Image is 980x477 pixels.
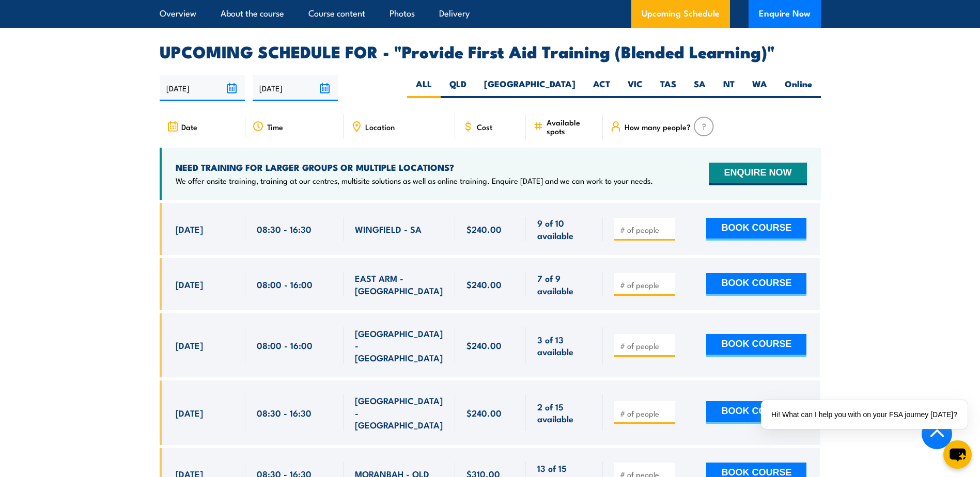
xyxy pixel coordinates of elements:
h2: UPCOMING SCHEDULE FOR - "Provide First Aid Training (Blended Learning)" [160,44,821,58]
input: # of people [620,408,672,419]
input: From date [160,75,245,101]
span: $240.00 [466,339,502,351]
span: Cost [477,122,492,131]
label: VIC [619,78,651,98]
button: chat-button [943,440,972,469]
span: 3 of 13 available [537,333,592,358]
input: # of people [620,280,672,290]
label: TAS [651,78,685,98]
label: ACT [584,78,619,98]
button: BOOK COURSE [706,218,806,241]
input: # of people [620,341,672,351]
h4: NEED TRAINING FOR LARGER GROUPS OR MULTIPLE LOCATIONS? [176,162,653,173]
span: WINGFIELD - SA [355,223,422,235]
span: $240.00 [466,278,502,290]
label: QLD [441,78,475,98]
label: [GEOGRAPHIC_DATA] [475,78,584,98]
p: We offer onsite training, training at our centres, multisite solutions as well as online training... [176,176,653,186]
span: 08:30 - 16:30 [257,407,312,419]
label: NT [714,78,743,98]
label: SA [685,78,714,98]
span: [GEOGRAPHIC_DATA] - [GEOGRAPHIC_DATA] [355,327,444,363]
label: Online [776,78,821,98]
span: 08:00 - 16:00 [257,339,313,351]
span: Available spots [547,118,596,135]
button: BOOK COURSE [706,334,806,357]
span: 9 of 10 available [537,217,592,241]
span: [DATE] [176,339,203,351]
span: 7 of 9 available [537,272,592,296]
span: $240.00 [466,407,502,419]
button: BOOK COURSE [706,273,806,296]
span: $240.00 [466,223,502,235]
span: Date [181,122,197,131]
span: How many people? [625,122,691,131]
span: 08:00 - 16:00 [257,278,313,290]
span: Location [365,122,395,131]
span: [GEOGRAPHIC_DATA] - [GEOGRAPHIC_DATA] [355,394,444,431]
input: To date [253,75,338,101]
span: 08:30 - 16:30 [257,223,312,235]
button: BOOK COURSE [706,401,806,424]
input: # of people [620,225,672,235]
label: ALL [407,78,441,98]
span: Time [267,122,283,131]
span: EAST ARM - [GEOGRAPHIC_DATA] [355,272,444,296]
label: WA [743,78,776,98]
span: 2 of 15 available [537,401,592,425]
button: ENQUIRE NOW [709,163,806,185]
span: [DATE] [176,223,203,235]
span: [DATE] [176,278,203,290]
span: [DATE] [176,407,203,419]
div: Hi! What can I help you with on your FSA journey [DATE]? [761,400,968,429]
